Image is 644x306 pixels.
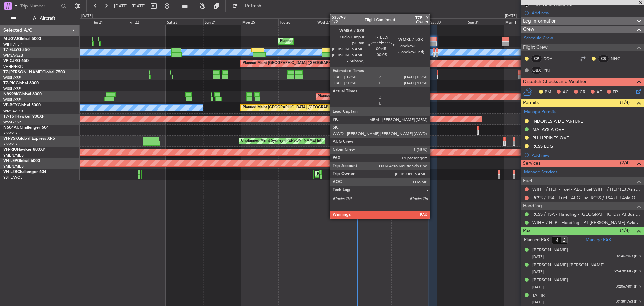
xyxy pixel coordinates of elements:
[243,58,355,69] div: Planned Maint [GEOGRAPHIC_DATA] ([GEOGRAPHIC_DATA] Intl)
[532,211,641,217] a: RCSS / TSA - Handling - [GEOGRAPHIC_DATA] Bus Avn RCSS / TSA
[523,78,587,86] span: Dispatch Checks and Weather
[3,137,55,141] a: VH-VSKGlobal Express XRS
[239,4,267,8] span: Refresh
[3,48,18,52] span: T7-ELLY
[532,269,544,274] span: [DATE]
[3,164,24,169] a: YMEN/MEB
[3,115,44,119] a: T7-TSTHawker 900XP
[532,127,564,132] div: MALAYSIA OVF
[505,13,517,19] div: [DATE]
[241,136,323,146] div: Unplanned Maint Sydney ([PERSON_NAME] Intl)
[580,89,585,96] span: CR
[532,247,568,254] div: [PERSON_NAME]
[467,18,504,25] div: Sun 31
[3,70,42,74] span: T7-[PERSON_NAME]
[3,131,20,136] a: YSSY/SYD
[316,18,354,25] div: Wed 27
[203,18,241,25] div: Sun 24
[91,18,128,25] div: Thu 21
[3,81,39,85] a: T7-RICGlobal 6000
[598,55,609,62] div: CS
[504,18,542,25] div: Mon 1
[3,126,20,130] span: N604AU
[3,37,18,41] span: M-JGVJ
[616,284,641,290] span: X2067401 (PP)
[3,103,41,107] a: VP-BCYGlobal 5000
[544,56,559,62] a: DDA
[3,53,23,58] a: WMSA/SZB
[3,142,20,147] a: YSSY/SYD
[278,18,316,25] div: Tue 26
[532,195,641,201] a: RCSS / TSA - Fuel - AEG Fuel RCSS / TSA (EJ Asia Only)
[3,59,29,63] a: VP-CJRG-650
[318,92,396,102] div: Planned Maint [GEOGRAPHIC_DATA] (Seletar)
[532,118,583,124] div: INDONESIA DEPARTURE
[620,227,630,234] span: (4/4)
[3,86,21,91] a: WSSL/XSP
[545,89,551,96] span: PM
[241,18,278,25] div: Mon 25
[7,13,73,24] button: All Aircraft
[616,299,641,305] span: X1381763 (PP)
[429,18,467,25] div: Sat 30
[3,48,30,52] a: T7-ELLYG-550
[3,175,22,180] a: YSHL/WOL
[532,220,641,225] a: WIHH / HLP - Handling - PT [PERSON_NAME] Aviasi WIHH / HLP
[524,169,557,176] a: Manage Services
[532,285,544,290] span: [DATE]
[243,103,355,113] div: Planned Maint [GEOGRAPHIC_DATA] ([GEOGRAPHIC_DATA] Intl)
[523,177,532,185] span: Fuel
[3,170,46,174] a: VH-L2BChallenger 604
[532,10,641,16] div: Add new
[544,67,559,73] a: YKI
[532,300,544,305] span: [DATE]
[3,37,41,41] a: M-JGVJGlobal 5000
[166,18,203,25] div: Sat 23
[3,115,16,119] span: T7-TST
[524,237,549,244] label: Planned PAX
[3,92,19,96] span: N8998K
[532,135,569,141] div: PHILIPPINES OVF
[3,97,21,102] a: WSSL/XSP
[3,108,23,114] a: WMSA/SZB
[3,92,42,96] a: N8998KGlobal 6000
[3,70,65,74] a: T7-[PERSON_NAME]Global 7500
[620,159,630,166] span: (2/4)
[532,292,545,299] div: TAHIR
[3,126,49,130] a: N604AUChallenger 604
[317,169,395,179] div: Planned Maint Sydney ([PERSON_NAME] Intl)
[3,170,17,174] span: VH-L2B
[523,26,534,33] span: Crew
[229,1,269,11] button: Refresh
[355,47,512,57] div: Planned Maint [GEOGRAPHIC_DATA] (Sultan [PERSON_NAME] [PERSON_NAME] - Subang)
[596,89,602,96] span: AF
[523,44,548,51] span: Flight Crew
[3,120,21,125] a: WSSL/XSP
[354,18,391,25] div: Thu 28
[612,269,641,274] span: P254781NG (PP)
[531,55,542,62] div: CP
[523,227,530,235] span: Pax
[3,159,17,163] span: VH-LEP
[586,237,611,244] a: Manage PAX
[3,153,24,158] a: YMEN/MEB
[532,277,568,284] div: [PERSON_NAME]
[524,108,556,115] a: Manage Permits
[3,75,21,80] a: WSSL/XSP
[531,67,542,74] div: OBX
[114,3,146,9] span: [DATE] - [DATE]
[532,152,641,158] div: Add new
[3,159,40,163] a: VH-LEPGlobal 6000
[523,17,557,25] span: Leg Information
[3,59,17,63] span: VP-CJR
[532,262,605,269] div: [PERSON_NAME] [PERSON_NAME]
[532,254,544,259] span: [DATE]
[3,64,23,69] a: VHHH/HKG
[523,202,542,210] span: Handling
[280,36,364,46] div: Planned Maint [GEOGRAPHIC_DATA] (Halim Intl)
[128,18,166,25] div: Fri 22
[81,13,93,19] div: [DATE]
[3,103,18,107] span: VP-BCY
[3,148,17,152] span: VH-RIU
[523,99,539,107] span: Permits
